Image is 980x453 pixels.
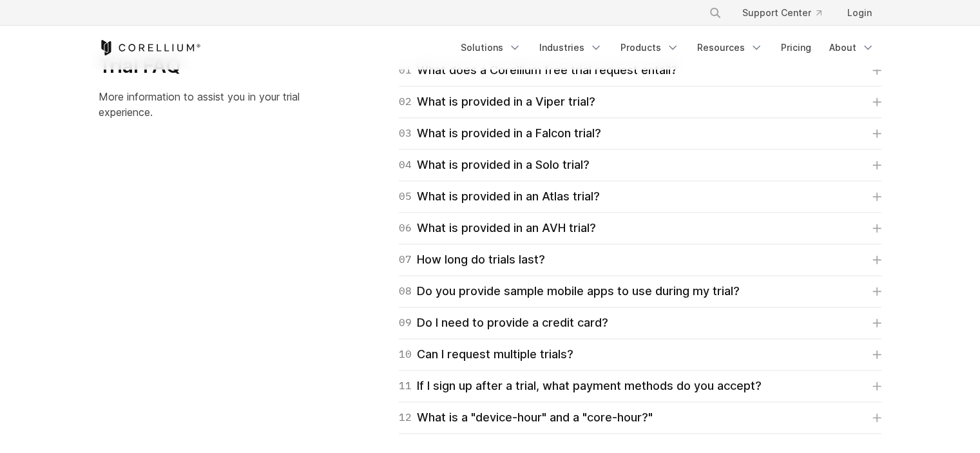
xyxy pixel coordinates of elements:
div: What is provided in a Falcon trial? [399,124,601,142]
a: Solutions [453,36,529,59]
a: 06What is provided in an AVH trial? [399,219,881,237]
p: More information to assist you in your trial experience. [99,89,325,120]
a: 05What is provided in an Atlas trial? [399,188,881,206]
a: 02What is provided in a Viper trial? [399,93,881,111]
div: What does a Corellium free trial request entail? [399,61,677,79]
span: 10 [399,345,412,363]
div: What is a "device-hour" and a "core-hour?" [399,409,653,427]
div: Can I request multiple trials? [399,345,573,363]
a: 01What does a Corellium free trial request entail? [399,61,881,79]
a: Pricing [773,36,819,59]
span: 08 [399,282,412,300]
a: 09Do I need to provide a credit card? [399,314,881,332]
div: Navigation Menu [693,1,882,24]
button: Search [704,1,727,24]
div: If I sign up after a trial, what payment methods do you accept? [399,377,762,395]
span: 02 [399,93,412,111]
a: 04What is provided in a Solo trial? [399,156,881,174]
div: What is provided in a Viper trial? [399,93,595,111]
a: Industries [532,36,610,59]
a: 07How long do trials last? [399,251,881,269]
a: 03What is provided in a Falcon trial? [399,124,881,142]
span: 07 [399,251,412,269]
div: Do I need to provide a credit card? [399,314,608,332]
span: 06 [399,219,412,237]
span: 05 [399,188,412,206]
div: What is provided in an AVH trial? [399,219,596,237]
a: Support Center [732,1,832,24]
div: How long do trials last? [399,251,545,269]
div: Navigation Menu [453,36,882,59]
div: What is provided in an Atlas trial? [399,188,600,206]
span: 03 [399,124,412,142]
a: Login [837,1,882,24]
a: Corellium Home [99,40,201,55]
div: What is provided in a Solo trial? [399,156,590,174]
div: Do you provide sample mobile apps to use during my trial? [399,282,740,300]
span: 01 [399,61,412,79]
a: Resources [689,36,771,59]
a: 10Can I request multiple trials? [399,345,881,363]
span: 12 [399,409,412,427]
a: 11If I sign up after a trial, what payment methods do you accept? [399,377,881,395]
span: 04 [399,156,412,174]
span: 11 [399,377,412,395]
a: 12What is a "device-hour" and a "core-hour?" [399,409,881,427]
span: 09 [399,314,412,332]
a: Products [613,36,687,59]
a: About [821,36,882,59]
a: 08Do you provide sample mobile apps to use during my trial? [399,282,881,300]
